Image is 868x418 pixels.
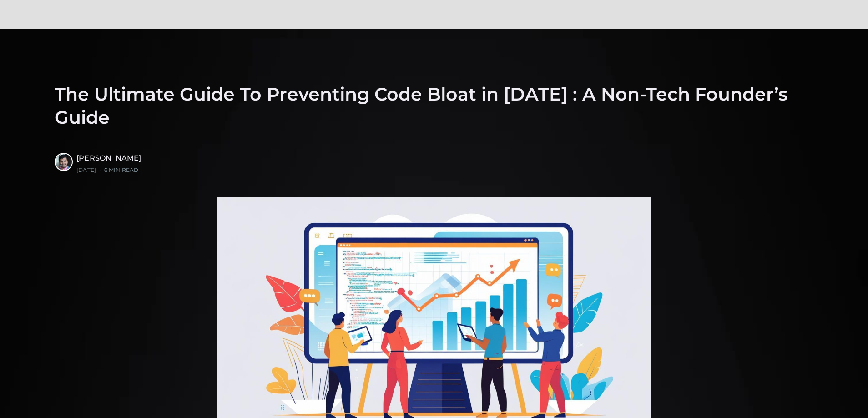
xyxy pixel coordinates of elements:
a: [PERSON_NAME] [76,154,141,162]
span: • [100,166,102,174]
span: 6 min read [98,166,138,173]
time: [DATE] [76,166,96,173]
img: Ayush Singhvi [56,154,72,170]
h1: The Ultimate Guide To Preventing Code Bloat in [DATE] : A Non-Tech Founder’s Guide [55,83,791,130]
